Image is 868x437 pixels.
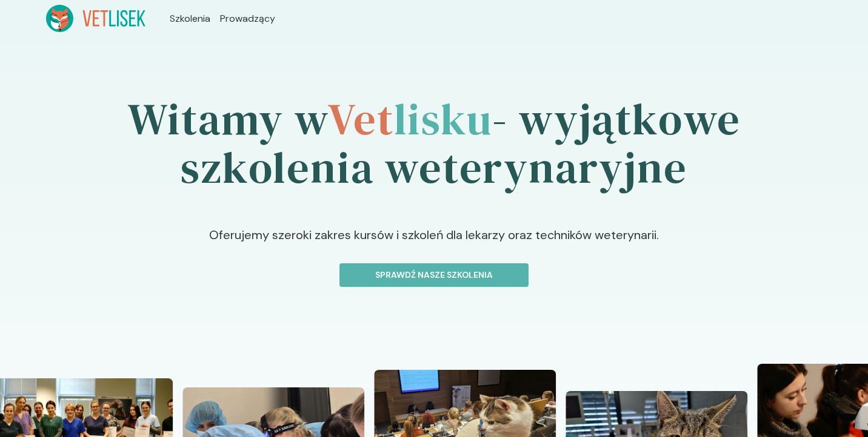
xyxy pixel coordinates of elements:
p: Oferujemy szeroki zakres kursów i szkoleń dla lekarzy oraz techników weterynarii. [145,226,724,263]
h1: Witamy w - wyjątkowe szkolenia weterynaryjne [46,61,822,226]
a: Prowadzący [220,11,275,26]
button: Sprawdź nasze szkolenia [339,263,529,287]
span: lisku [394,89,492,149]
span: Vet [327,89,393,149]
a: Szkolenia [170,11,210,26]
p: Sprawdź nasze szkolenia [350,269,518,281]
